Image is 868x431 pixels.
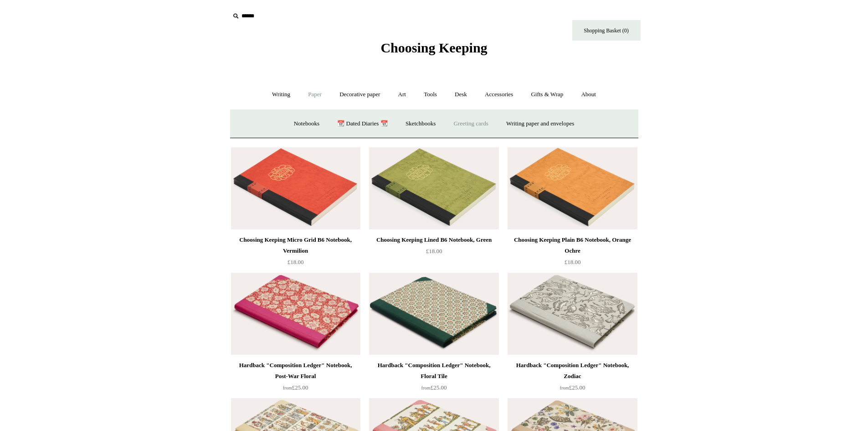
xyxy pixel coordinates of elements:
[560,384,586,391] span: £25.00
[329,112,395,136] a: 📆 Dated Diaries 📆
[331,83,388,107] a: Decorative paper
[573,83,604,107] a: About
[477,83,521,107] a: Accessories
[369,360,498,397] a: Hardback "Composition Ledger" Notebook, Floral Tile from£25.00
[508,360,637,397] a: Hardback "Composition Ledger" Notebook, Zodiac from£25.00
[390,83,414,107] a: Art
[508,273,637,355] a: Hardback "Composition Ledger" Notebook, Zodiac Hardback "Composition Ledger" Notebook, Zodiac
[510,360,635,382] div: Hardback "Composition Ledger" Notebook, Zodiac
[510,234,635,256] div: Choosing Keeping Plain B6 Notebook, Orange Ochre
[421,384,447,391] span: £25.00
[264,83,298,107] a: Writing
[286,112,328,136] a: Notebooks
[508,234,637,272] a: Choosing Keeping Plain B6 Notebook, Orange Ochre £18.00
[371,360,496,382] div: Hardback "Composition Ledger" Notebook, Floral Tile
[369,234,498,272] a: Choosing Keeping Lined B6 Notebook, Green £18.00
[231,273,360,355] img: Hardback "Composition Ledger" Notebook, Post-War Floral
[508,147,637,229] a: Choosing Keeping Plain B6 Notebook, Orange Ochre Choosing Keeping Plain B6 Notebook, Orange Ochre
[231,147,360,229] a: Choosing Keeping Micro Grid B6 Notebook, Vermilion Choosing Keeping Micro Grid B6 Notebook, Vermi...
[498,112,582,136] a: Writing paper and envelopes
[371,234,496,245] div: Choosing Keeping Lined B6 Notebook, Green
[369,147,498,229] a: Choosing Keeping Lined B6 Notebook, Green Choosing Keeping Lined B6 Notebook, Green
[397,112,444,136] a: Sketchbooks
[380,40,487,55] span: Choosing Keeping
[508,273,637,355] img: Hardback "Composition Ledger" Notebook, Zodiac
[233,234,358,256] div: Choosing Keeping Micro Grid B6 Notebook, Vermilion
[283,384,308,391] span: £25.00
[508,147,637,229] img: Choosing Keeping Plain B6 Notebook, Orange Ochre
[231,234,360,272] a: Choosing Keeping Micro Grid B6 Notebook, Vermilion £18.00
[447,83,475,107] a: Desk
[231,273,360,355] a: Hardback "Composition Ledger" Notebook, Post-War Floral Hardback "Composition Ledger" Notebook, P...
[572,20,641,41] a: Shopping Basket (0)
[231,360,360,397] a: Hardback "Composition Ledger" Notebook, Post-War Floral from£25.00
[560,385,569,390] span: from
[300,83,330,107] a: Paper
[565,259,581,265] span: £18.00
[369,273,498,355] a: Hardback "Composition Ledger" Notebook, Floral Tile Hardback "Composition Ledger" Notebook, Flora...
[283,385,292,390] span: from
[523,83,571,107] a: Gifts & Wrap
[380,47,487,54] a: Choosing Keeping
[369,273,498,355] img: Hardback "Composition Ledger" Notebook, Floral Tile
[446,112,497,136] a: Greeting cards
[426,248,442,254] span: £18.00
[416,83,445,107] a: Tools
[421,385,431,390] span: from
[233,360,358,382] div: Hardback "Composition Ledger" Notebook, Post-War Floral
[288,259,304,265] span: £18.00
[369,147,498,229] img: Choosing Keeping Lined B6 Notebook, Green
[231,147,360,229] img: Choosing Keeping Micro Grid B6 Notebook, Vermilion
